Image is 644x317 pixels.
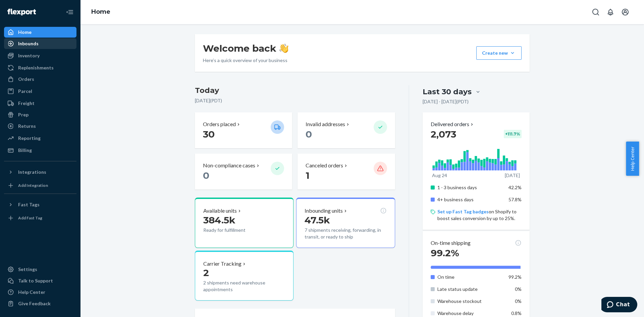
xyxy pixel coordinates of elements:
div: Add Integration [18,182,48,188]
button: Delivered orders [431,120,475,128]
button: Close Navigation [63,5,76,19]
p: [DATE] ( PDT ) [195,97,395,104]
span: 2 [203,267,209,278]
span: 0 [306,128,312,140]
p: Carrier Tracking [203,260,241,268]
p: Warehouse delay [437,310,503,317]
a: Set up Fast Tag badges [437,209,489,214]
div: Reporting [18,135,41,142]
button: Create new [476,46,522,60]
button: Fast Tags [4,199,76,210]
a: Home [91,8,110,15]
button: Open notifications [604,5,617,19]
a: Add Integration [4,180,76,191]
div: Billing [18,147,32,154]
img: hand-wave emoji [279,44,288,53]
span: 99.2% [508,274,522,280]
button: Help Center [626,142,639,176]
div: Inbounds [18,40,39,47]
div: Parcel [18,88,32,95]
p: 1 - 3 business days [437,184,503,191]
button: Available units384.5kReady for fulfillment [195,198,293,248]
p: [DATE] - [DATE] ( PDT ) [423,98,469,105]
a: Prep [4,109,76,120]
div: + 111.7 % [504,130,522,138]
div: Settings [18,266,37,273]
p: Aug 24 [432,172,447,179]
h3: Today [195,85,395,96]
div: Integrations [18,169,46,175]
p: 4+ business days [437,196,503,203]
a: Billing [4,145,76,156]
p: Orders placed [203,120,236,128]
a: Settings [4,264,76,275]
p: Canceled orders [306,162,343,169]
a: Home [4,27,76,38]
p: Ready for fulfillment [203,227,265,233]
ol: breadcrumbs [86,2,116,22]
div: Help Center [18,289,45,296]
span: 0% [515,286,522,292]
p: Available units [203,207,237,215]
span: 30 [203,128,215,140]
div: Replenishments [18,64,54,71]
p: Late status update [437,286,503,293]
span: 0.8% [511,310,522,316]
p: 2 shipments need warehouse appointments [203,279,285,293]
button: Inbounding units47.5k7 shipments receiving, forwarding, in transit, or ready to ship [296,198,395,248]
button: Open account menu [619,5,632,19]
span: 384.5k [203,214,235,226]
a: Add Fast Tag [4,213,76,223]
span: 42.2% [508,184,522,190]
div: Prep [18,111,29,118]
div: Freight [18,100,35,107]
p: Here’s a quick overview of your business [203,57,288,64]
p: [DATE] [505,172,520,179]
div: Returns [18,123,36,129]
div: Last 30 days [423,87,472,97]
p: On-time shipping [431,239,471,247]
a: Freight [4,98,76,109]
div: Home [18,29,32,36]
p: 7 shipments receiving, forwarding, in transit, or ready to ship [305,227,386,240]
button: Open Search Box [589,5,602,19]
a: Reporting [4,133,76,144]
p: Warehouse stockout [437,298,503,305]
a: Inventory [4,50,76,61]
button: Canceled orders 1 [298,154,395,190]
a: Orders [4,74,76,85]
p: on Shopify to boost sales conversion by up to 25%. [437,208,522,222]
button: Integrations [4,167,76,177]
span: 0% [515,298,522,304]
a: Replenishments [4,62,76,73]
span: 0 [203,170,209,181]
img: Flexport logo [7,9,36,15]
a: Parcel [4,86,76,97]
iframe: Opens a widget where you can chat to one of our agents [601,297,637,314]
div: Talk to Support [18,277,53,284]
a: Help Center [4,287,76,298]
span: 47.5k [305,214,330,226]
p: On time [437,274,503,280]
button: Carrier Tracking22 shipments need warehouse appointments [195,251,293,301]
button: Orders placed 30 [195,112,292,148]
button: Invalid addresses 0 [298,112,395,148]
a: Returns [4,121,76,131]
span: 2,073 [431,128,456,140]
button: Talk to Support [4,275,76,286]
h1: Welcome back [203,42,288,54]
div: Add Fast Tag [18,215,42,221]
a: Inbounds [4,38,76,49]
p: Inbounding units [305,207,343,215]
button: Give Feedback [4,298,76,309]
span: 57.8% [508,197,522,202]
p: Invalid addresses [306,120,345,128]
div: Inventory [18,52,40,59]
span: 1 [306,170,310,181]
div: Orders [18,76,34,83]
div: Fast Tags [18,201,40,208]
button: Non-compliance cases 0 [195,154,292,190]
